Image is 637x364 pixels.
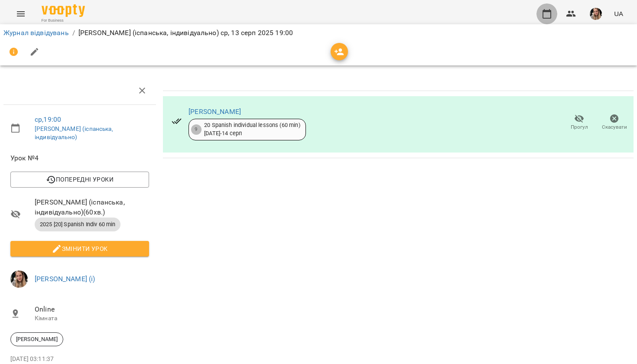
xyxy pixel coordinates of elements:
button: Прогул [562,110,597,135]
span: UA [614,9,623,18]
button: Скасувати [597,110,632,135]
img: ff1aba66b001ca05e46c699d6feb4350.jpg [10,270,28,288]
span: Урок №4 [10,153,149,163]
nav: breadcrumb [3,28,634,38]
a: [PERSON_NAME] (і) [35,275,95,283]
span: [PERSON_NAME] (іспанська, індивідуально) ( 60 хв. ) [35,197,149,218]
span: For Business [42,18,85,23]
span: Попередні уроки [17,174,142,185]
div: 20 Spanish individual lessons (60 min) [DATE] - 14 серп [204,121,300,137]
a: ср , 19:00 [35,115,61,123]
a: [PERSON_NAME] (іспанська, індивідуально) [35,125,113,141]
button: Menu [10,3,31,24]
a: Журнал відвідувань [3,29,69,37]
span: Прогул [571,123,588,131]
span: Змінити урок [17,244,142,254]
div: 9 [191,124,201,135]
p: [PERSON_NAME] (іспанська, індивідуально) ср, 13 серп 2025 19:00 [78,28,293,38]
p: [DATE] 03:11:37 [10,355,149,364]
span: Скасувати [602,123,627,131]
button: Попередні уроки [10,172,149,187]
span: 2025 [20] Spanish Indiv 60 min [35,221,120,228]
span: Online [35,304,149,315]
span: [PERSON_NAME] [11,335,63,343]
button: UA [611,6,627,22]
img: Voopty Logo [42,4,85,17]
div: [PERSON_NAME] [10,332,63,346]
button: Змінити урок [10,241,149,257]
p: Кімната [35,314,149,323]
a: [PERSON_NAME] [188,107,241,116]
li: / [72,28,75,38]
img: ff1aba66b001ca05e46c699d6feb4350.jpg [590,8,602,20]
